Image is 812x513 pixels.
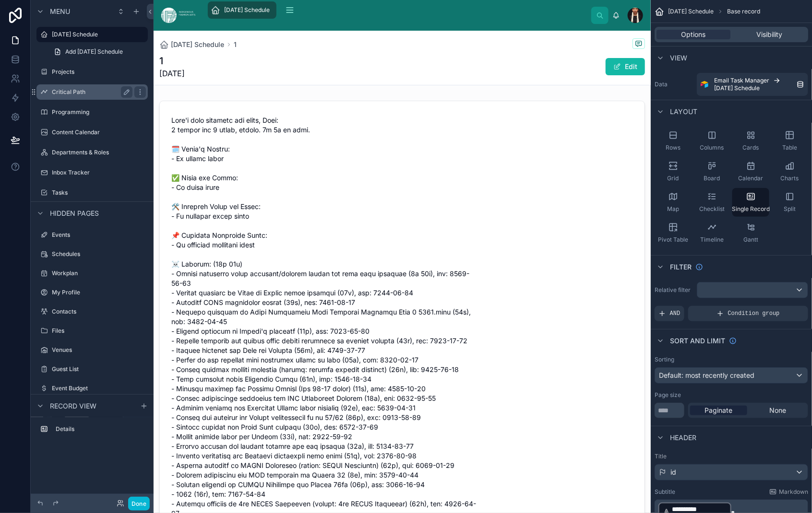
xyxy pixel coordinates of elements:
label: Files [52,327,146,335]
label: Inbox Tracker [52,169,146,176]
a: Content Calendar [36,125,148,140]
span: Map [667,205,679,213]
div: scrollable content [31,417,154,446]
button: Edit [606,58,645,75]
button: Board [693,157,730,186]
label: Venues [52,346,146,354]
span: Columns [700,144,724,152]
a: Events [36,227,148,243]
a: Venues [36,342,148,358]
span: Gantt [743,236,758,244]
label: Details [56,425,144,433]
a: Event Budget [36,381,148,396]
span: Menu [50,7,70,16]
span: id [670,467,676,477]
button: Columns [693,127,730,155]
label: Content Calendar [52,128,146,136]
label: Schedules [52,250,146,258]
label: Critical Path [52,88,129,96]
label: Title [655,453,808,460]
span: Board [704,175,720,182]
span: Rows [666,144,681,152]
span: Paginate [705,406,733,415]
button: Gantt [732,219,769,247]
a: Projects [36,64,148,80]
span: Calendar [739,175,764,182]
span: Options [681,30,706,39]
span: Filter [670,262,692,272]
label: Programming [52,108,146,116]
span: Layout [670,107,697,117]
span: Timeline [700,236,724,244]
span: Markdown [779,488,808,496]
span: Record view [50,401,96,411]
span: Split [784,205,796,213]
span: None [769,406,786,415]
span: Visibility [756,30,782,39]
button: Map [655,188,692,217]
label: Tasks [52,189,146,197]
a: My Profile [36,285,148,300]
a: [DATE] Schedule [208,1,276,19]
span: Cards [743,144,759,152]
label: Page size [655,391,681,399]
a: Markdown [769,488,808,496]
a: Schedules [36,246,148,262]
span: [DATE] Schedule [668,8,714,15]
button: Table [771,127,808,155]
span: [DATE] Schedule [714,84,760,92]
label: Projects [52,68,146,76]
label: [DATE] Schedule [52,31,142,38]
a: [DATE] Schedule [36,27,148,42]
span: AND [670,310,681,317]
label: My Profile [52,289,146,296]
a: Tasks [36,185,148,200]
a: Departments & Roles [36,145,148,160]
span: Sort And Limit [670,336,725,346]
button: Timeline [693,219,730,247]
button: Grid [655,157,692,186]
span: [DATE] Schedule [224,6,270,14]
span: Add [DATE] Schedule [65,48,123,56]
button: Pivot Table [655,219,692,247]
label: Sorting [655,356,674,363]
a: 1 [234,40,237,49]
label: Guest List [52,365,146,373]
span: Pivot Table [658,236,688,244]
label: Workplan [52,269,146,277]
a: Programming [36,105,148,120]
h1: 1 [159,54,185,68]
span: Single Record [732,205,770,213]
label: Relative filter [655,286,693,294]
label: Data [655,81,693,88]
a: Critical Path [36,84,148,100]
span: [DATE] Schedule [171,40,224,49]
span: Email Task Manager [714,77,769,84]
span: View [670,53,687,63]
label: Departments & Roles [52,149,146,156]
button: Split [771,188,808,217]
button: id [655,464,808,480]
label: Events [52,231,146,239]
span: Default: most recently created [659,371,754,379]
button: Cards [732,127,769,155]
button: Rows [655,127,692,155]
a: Email Task Manager[DATE] Schedule [697,73,808,96]
label: Event Budget [52,385,146,392]
a: Contacts [36,304,148,319]
span: Base record [727,8,760,15]
span: Grid [668,175,679,182]
button: Calendar [732,157,769,186]
span: Charts [781,175,799,182]
span: Table [782,144,797,152]
a: Workplan [36,266,148,281]
span: Checklist [699,205,725,213]
a: Files [36,323,148,338]
label: Contacts [52,308,146,315]
span: [DATE] [159,68,185,79]
label: Subtitle [655,488,675,496]
span: Header [670,433,696,443]
button: Checklist [693,188,730,217]
a: Add [DATE] Schedule [48,44,148,59]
